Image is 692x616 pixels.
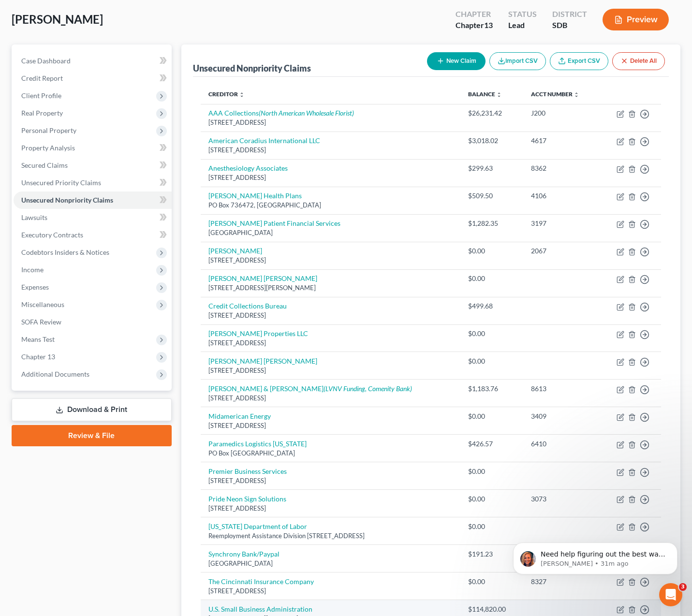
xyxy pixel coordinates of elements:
[14,191,172,209] a: Unsecured Nonpriority Claims
[208,476,453,485] div: [STREET_ADDRESS]
[14,139,172,157] a: Property Analysis
[239,92,245,98] i: unfold_more
[531,439,591,449] div: 6410
[21,196,113,204] span: Unsecured Nonpriority Claims
[208,550,280,558] a: Synchrony Bank/Paypal
[508,20,537,31] div: Lead
[468,467,515,476] div: $0.00
[550,52,608,70] a: Export CSV
[468,274,515,283] div: $0.00
[12,12,103,26] span: [PERSON_NAME]
[208,247,262,255] a: [PERSON_NAME]
[468,439,515,449] div: $426.57
[208,531,453,541] div: Reemployment Assistance Division [STREET_ADDRESS]
[456,20,493,31] div: Chapter
[14,174,172,191] a: Unsecured Priority Claims
[208,421,453,430] div: [STREET_ADDRESS]
[489,52,546,70] button: Import CSV
[574,92,579,98] i: unfold_more
[21,248,109,256] span: Codebtors Insiders & Notices
[208,329,308,337] a: [PERSON_NAME] Properties LLC
[208,90,245,98] a: Creditor unfold_more
[208,283,453,293] div: [STREET_ADDRESS][PERSON_NAME]
[208,219,340,227] a: [PERSON_NAME] Patient Financial Services
[531,384,591,394] div: 8613
[208,449,453,458] div: PO Box [GEOGRAPHIC_DATA]
[208,311,453,320] div: [STREET_ADDRESS]
[208,338,453,348] div: [STREET_ADDRESS]
[21,283,49,291] span: Expenses
[531,136,591,146] div: 4617
[531,163,591,173] div: 8362
[468,136,515,146] div: $3,018.02
[208,394,453,403] div: [STREET_ADDRESS]
[14,52,172,70] a: Case Dashboard
[21,370,89,378] span: Additional Documents
[21,213,47,221] span: Lawsuits
[603,9,669,30] button: Preview
[208,173,453,182] div: [STREET_ADDRESS]
[531,246,591,256] div: 2067
[484,20,493,29] span: 13
[208,191,302,200] a: [PERSON_NAME] Health Plans
[468,494,515,504] div: $0.00
[208,118,453,127] div: [STREET_ADDRESS]
[531,494,591,504] div: 3073
[468,604,515,614] div: $114,820.00
[208,605,312,613] a: U.S. Small Business Administration
[468,246,515,256] div: $0.00
[468,577,515,587] div: $0.00
[552,9,587,20] div: District
[208,357,317,365] a: [PERSON_NAME] [PERSON_NAME]
[496,92,502,98] i: unfold_more
[208,366,453,375] div: [STREET_ADDRESS]
[468,163,515,173] div: $299.63
[208,384,412,393] a: [PERSON_NAME] & [PERSON_NAME](LVNV Funding, Comenity Bank)
[21,265,44,274] span: Income
[612,52,665,70] button: Delete All
[21,91,61,100] span: Client Profile
[208,109,354,117] a: AAA Collections(North American Wholesale Florist)
[14,226,172,244] a: Executory Contracts
[14,209,172,226] a: Lawsuits
[208,522,307,530] a: [US_STATE] Department of Labor
[21,231,83,239] span: Executory Contracts
[468,219,515,228] div: $1,282.35
[259,109,354,117] i: (North American Wholesale Florist)
[21,57,71,65] span: Case Dashboard
[456,9,493,20] div: Chapter
[468,108,515,118] div: $26,231.42
[12,425,172,446] a: Review & File
[208,164,288,172] a: Anesthesiology Associates
[468,90,502,98] a: Balance unfold_more
[21,335,55,343] span: Means Test
[21,109,63,117] span: Real Property
[208,274,317,282] a: [PERSON_NAME] [PERSON_NAME]
[208,412,271,420] a: Midamerican Energy
[659,583,682,606] iframe: Intercom live chat
[14,313,172,331] a: SOFA Review
[468,384,515,394] div: $1,183.76
[12,398,172,421] a: Download & Print
[208,302,287,310] a: Credit Collections Bureau
[21,178,101,187] span: Unsecured Priority Claims
[508,9,537,20] div: Status
[208,136,320,145] a: American Coradius International LLC
[21,144,75,152] span: Property Analysis
[208,256,453,265] div: [STREET_ADDRESS]
[21,74,63,82] span: Credit Report
[468,329,515,338] div: $0.00
[468,191,515,201] div: $509.50
[208,587,453,596] div: [STREET_ADDRESS]
[208,228,453,237] div: [GEOGRAPHIC_DATA]
[531,108,591,118] div: J200
[468,301,515,311] div: $499.68
[208,440,307,448] a: Paramedics Logistics [US_STATE]
[193,62,311,74] div: Unsecured Nonpriority Claims
[468,522,515,531] div: $0.00
[208,577,314,586] a: The Cincinnati Insurance Company
[499,522,692,590] iframe: Intercom notifications message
